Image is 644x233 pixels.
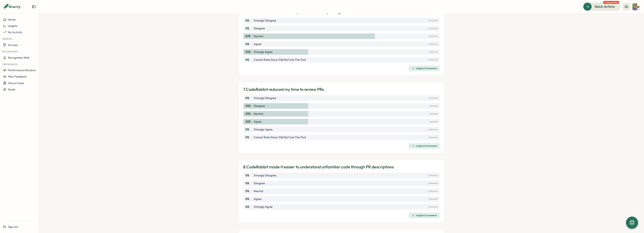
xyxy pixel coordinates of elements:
[32,5,36,9] button: Expand sidebar
[8,88,15,91] span: Goals
[428,26,438,30] p: 0 responses
[245,112,253,116] p: 33 %
[428,205,438,209] p: 0 responses
[428,189,438,193] p: 0 responses
[245,42,253,46] p: 0 %
[254,120,261,124] p: Agree
[254,42,261,46] p: Agree
[409,66,440,71] button: Insights & Comments
[429,104,438,108] p: 1 responses
[245,135,253,139] p: 0 %
[254,197,261,201] p: Agree
[245,18,253,23] p: 0 %
[243,164,394,170] p: 8. CodeRabbit made it easier to understand unfamiliar code through PR descriptions
[583,2,620,11] button: Quick Actions
[245,50,253,54] p: 33 %
[409,213,440,218] button: Insights & Comments
[411,67,437,70] div: Insights & Comments
[254,173,276,178] p: Strongly Disagree
[603,1,619,4] span: 2 tasks waiting
[254,127,273,132] p: Strongly Agree
[245,127,253,132] p: 0 %
[428,42,438,46] p: 0 responses
[428,58,438,62] p: 0 responses
[254,26,265,30] p: Disagree
[254,58,306,62] p: Cannot rate since I did not use the tool
[254,135,306,139] p: Cannot rate since I did not use the tool
[428,173,438,178] p: 0 responses
[8,18,16,21] span: Home
[429,34,438,38] p: 2 responses
[254,189,263,193] p: Neutral
[429,112,438,116] p: 1 responses
[411,214,437,217] div: Insights & Comments
[411,144,437,147] div: Insights & Comments
[8,43,18,47] span: Surveys
[8,30,22,34] span: My Activity
[245,120,253,124] p: 33 %
[254,50,273,54] p: Strongly Agree
[245,58,253,62] p: 0 %
[429,120,438,124] p: 1 responses
[254,112,263,116] p: Neutral
[632,3,640,10] img: Varghese
[254,18,276,23] p: Strongly Disagree
[243,87,325,92] p: 7. CodeRabbit reduced my time to review PRs.
[245,205,253,209] p: 0 %
[409,143,440,149] button: Insights & Comments
[245,26,253,30] p: 0 %
[428,135,438,139] p: 0 responses
[8,24,18,28] span: Insights
[245,96,253,100] p: 0 %
[8,56,29,59] span: Recognition Wall
[254,96,276,100] p: Strongly Disagree
[428,197,438,201] p: 0 responses
[245,189,253,193] p: 0 %
[428,181,438,185] p: 0 responses
[254,34,263,38] p: Neutral
[8,225,18,229] span: Sign out
[254,205,273,209] p: Strongly Agree
[245,197,253,201] p: 0 %
[428,18,438,23] p: 0 responses
[245,34,253,38] p: 67 %
[8,68,36,72] span: Performance Reviews
[245,173,253,178] p: 0 %
[254,104,265,108] p: Disagree
[428,127,438,132] p: 0 responses
[8,75,27,78] span: Peer Feedback
[428,96,438,100] p: 0 responses
[8,81,24,85] span: One on Ones
[245,181,253,185] p: 0 %
[254,181,265,185] p: Disagree
[245,104,253,108] p: 33 %
[595,4,615,9] span: Quick Actions
[429,50,438,54] p: 1 responses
